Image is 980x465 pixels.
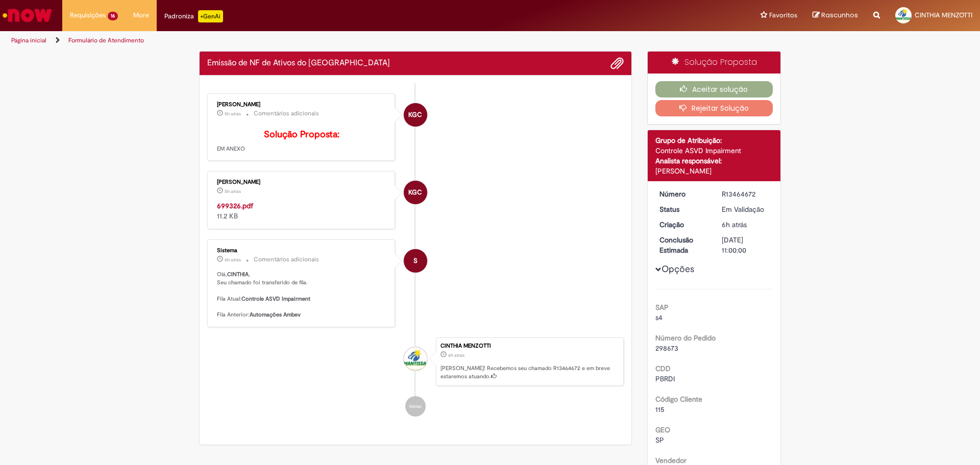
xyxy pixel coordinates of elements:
[440,364,618,380] p: [PERSON_NAME]! Recebemos seu chamado R13464672 e em breve estaremos atuando.
[225,257,241,263] time: 30/08/2025 09:26:39
[217,102,387,108] div: [PERSON_NAME]
[655,395,702,404] b: Código Cliente
[655,303,669,312] b: SAP
[68,36,144,44] a: Formulário de Atendimento
[655,100,773,116] button: Rejeitar Solução
[217,271,387,319] p: Olá, , Seu chamado foi transferido de fila. Fila Atual: Fila Anterior:
[8,31,646,50] ul: Trilhas de página
[225,188,241,194] span: 5h atrás
[648,52,781,74] div: Solução Proposta
[408,103,422,127] span: KGC
[722,204,769,214] div: Em Validação
[655,435,664,445] span: SP
[217,201,387,221] div: 11.2 KB
[722,189,769,199] div: R13464672
[408,180,422,205] span: KGC
[652,235,715,255] dt: Conclusão Estimada
[655,374,675,383] span: PBRDI
[133,10,149,20] span: More
[448,352,464,358] time: 30/08/2025 09:26:36
[264,129,339,140] b: Solução Proposta:
[655,333,716,342] b: Número do Pedido
[404,103,427,127] div: Karla Gonçalves Costa
[652,219,715,230] dt: Criação
[722,220,747,229] span: 6h atrás
[652,189,715,199] dt: Número
[164,10,223,22] div: Padroniza
[254,109,319,118] small: Comentários adicionais
[254,255,319,264] small: Comentários adicionais
[655,135,773,145] div: Grupo de Atribuição:
[655,313,663,322] span: s4
[404,249,427,273] div: System
[769,10,797,20] span: Favoritos
[217,179,387,185] div: [PERSON_NAME]
[652,204,715,214] dt: Status
[11,36,46,44] a: Página inicial
[217,248,387,254] div: Sistema
[610,57,624,70] button: Adicionar anexos
[655,364,671,373] b: CDD
[413,249,418,273] span: S
[1,5,54,26] img: ServiceNow
[207,83,624,427] ul: Histórico de tíquete
[225,111,241,117] time: 30/08/2025 10:47:09
[250,311,301,319] b: Automações Ambev
[448,352,464,358] span: 6h atrás
[655,344,678,353] span: 298673
[655,145,773,156] div: Controle ASVD Impairment
[915,11,972,19] span: CINTHIA MENZOTTI
[821,10,858,20] span: Rascunhos
[217,130,387,153] p: EM ANEXO
[655,81,773,97] button: Aceitar solução
[404,347,427,371] div: CINTHIA MENZOTTI
[655,166,773,176] div: [PERSON_NAME]
[722,235,769,255] div: [DATE] 11:00:00
[722,220,747,229] time: 30/08/2025 09:26:36
[655,456,687,465] b: Vendedor
[225,257,241,263] span: 6h atrás
[227,271,249,278] b: CINTHIA
[655,425,670,434] b: GEO
[404,181,427,204] div: Karla Gonçalves Costa
[108,12,118,20] span: 16
[241,295,310,303] b: Controle ASVD Impairment
[70,10,106,20] span: Requisições
[440,343,618,349] div: CINTHIA MENZOTTI
[722,219,769,230] div: 30/08/2025 09:26:36
[655,405,665,414] span: 115
[225,111,241,117] span: 5h atrás
[207,59,390,68] h2: Emissão de NF de Ativos do ASVD Histórico de tíquete
[198,10,223,22] p: +GenAi
[813,11,858,20] a: Rascunhos
[207,337,624,386] li: CINTHIA MENZOTTI
[655,156,773,166] div: Analista responsável:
